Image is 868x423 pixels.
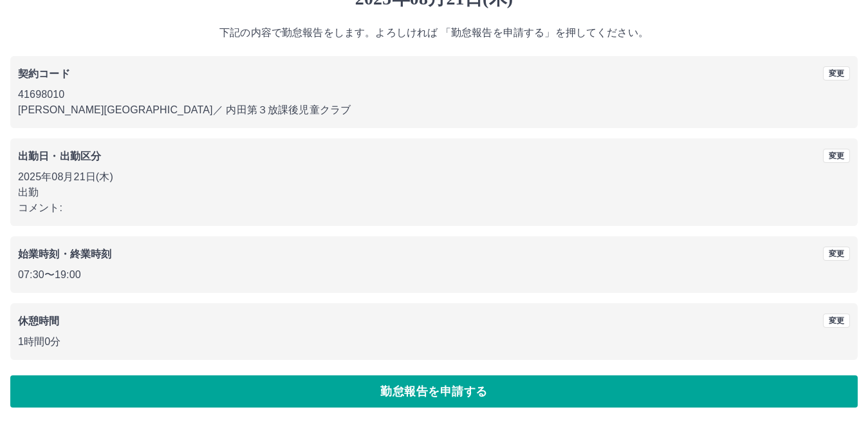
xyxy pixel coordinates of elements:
b: 始業時刻・終業時刻 [18,249,111,259]
button: 変更 [823,247,850,261]
button: 変更 [823,314,850,328]
b: 出勤日・出勤区分 [18,151,101,162]
button: 変更 [823,66,850,80]
b: 休憩時間 [18,315,60,326]
p: 1時間0分 [18,334,850,350]
p: 出勤 [18,185,850,200]
p: コメント: [18,200,850,216]
p: 41698010 [18,87,850,102]
button: 変更 [823,149,850,163]
p: 2025年08月21日(木) [18,169,850,185]
button: 勤怠報告を申請する [10,375,858,408]
p: 07:30 〜 19:00 [18,267,850,283]
b: 契約コード [18,68,70,79]
p: [PERSON_NAME][GEOGRAPHIC_DATA] ／ 内田第３放課後児童クラブ [18,102,850,118]
p: 下記の内容で勤怠報告をします。よろしければ 「勤怠報告を申請する」を押してください。 [10,25,858,41]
